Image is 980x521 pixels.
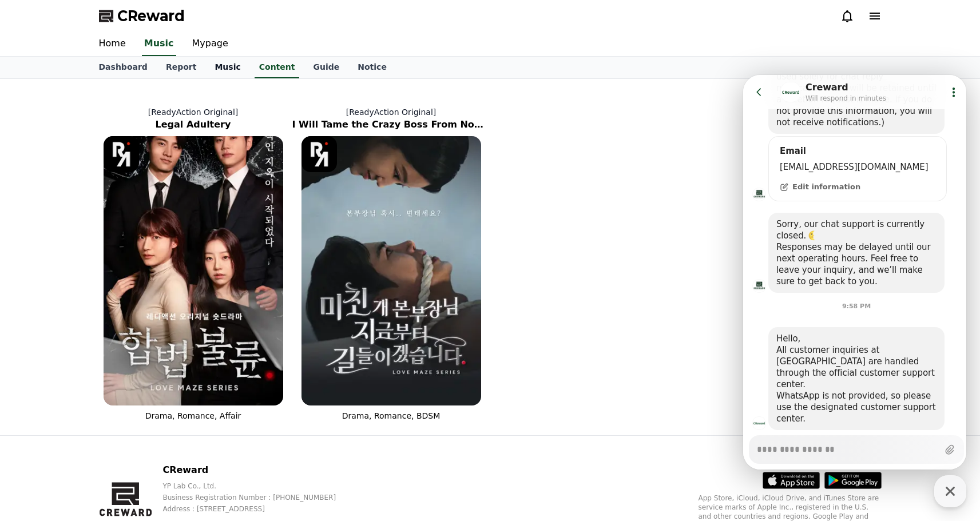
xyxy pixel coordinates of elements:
[162,482,354,491] p: YP Lab Co., Ltd.
[117,7,185,25] span: CReward
[205,57,249,78] a: Music
[94,97,292,431] a: [ReadyAction Original] Legal Adultery Legal Adultery [object Object] Logo Drama, Romance, Affair
[94,106,292,118] p: [ReadyAction Original]
[90,57,157,78] a: Dashboard
[255,57,300,78] a: Content
[301,136,338,172] img: [object Object] Logo
[145,411,241,420] span: Drama, Romance, Affair
[304,57,348,78] a: Guide
[104,136,283,405] img: Legal Adultery
[94,118,292,132] h2: Legal Adultery
[162,493,354,502] p: Business Registration Number : [PHONE_NUMBER]
[90,32,135,56] a: Home
[162,463,354,477] p: CReward
[99,7,185,25] a: CReward
[183,32,237,56] a: Mypage
[162,504,354,514] p: Address : [STREET_ADDRESS]
[292,118,490,132] h2: I Will Tame the Crazy Boss From Now On
[104,136,140,172] img: [object Object] Logo
[142,32,176,56] a: Music
[292,106,490,118] p: [ReadyAction Original]
[292,97,490,431] a: [ReadyAction Original] I Will Tame the Crazy Boss From Now On I Will Tame the Crazy Boss From Now...
[301,136,481,405] img: I Will Tame the Crazy Boss From Now On
[743,75,966,470] iframe: Channel chat
[157,57,206,78] a: Report
[348,57,396,78] a: Notice
[342,411,441,420] span: Drama, Romance, BDSM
